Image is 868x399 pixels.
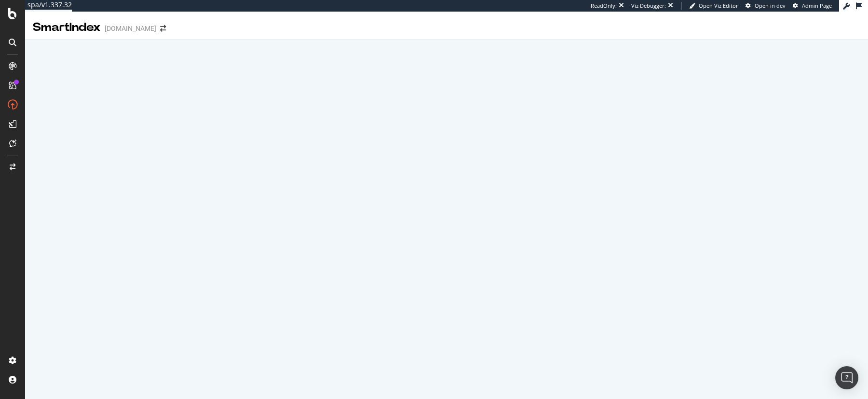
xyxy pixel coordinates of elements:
[591,2,617,10] div: ReadOnly:
[33,19,101,36] div: SmartIndex
[689,2,738,10] a: Open Viz Editor
[160,25,166,32] div: arrow-right-arrow-left
[835,366,858,389] div: Open Intercom Messenger
[802,2,832,9] span: Admin Page
[746,2,786,10] a: Open in dev
[793,2,832,10] a: Admin Page
[105,24,156,33] div: [DOMAIN_NAME]
[755,2,786,9] span: Open in dev
[699,2,738,9] span: Open Viz Editor
[631,2,666,10] div: Viz Debugger:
